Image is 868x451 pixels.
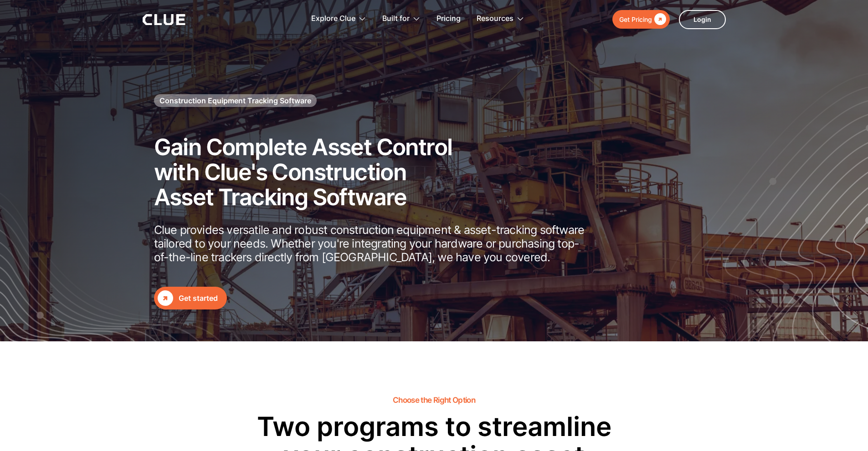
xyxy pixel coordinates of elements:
[652,14,666,25] div: 
[311,5,355,33] div: Explore Clue
[393,396,475,405] h2: Choose the Right Option
[382,5,410,33] div: Built for
[154,135,468,210] h2: Gain Complete Asset Control with Clue's Construction Asset Tracking Software
[477,5,524,33] div: Resources
[311,5,366,33] div: Explore Clue
[179,293,218,304] div: Get started
[477,5,514,33] div: Resources
[679,10,726,29] a: Login
[437,5,461,33] a: Pricing
[159,96,311,106] h1: Construction Equipment Tracking Software
[619,14,652,25] div: Get Pricing
[667,71,868,341] img: Construction fleet management software
[158,290,173,306] div: 
[154,223,587,264] p: Clue provides versatile and robust construction equipment & asset-tracking software tailored to y...
[612,10,670,29] a: Get Pricing
[382,5,421,33] div: Built for
[154,287,227,309] a: Get started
